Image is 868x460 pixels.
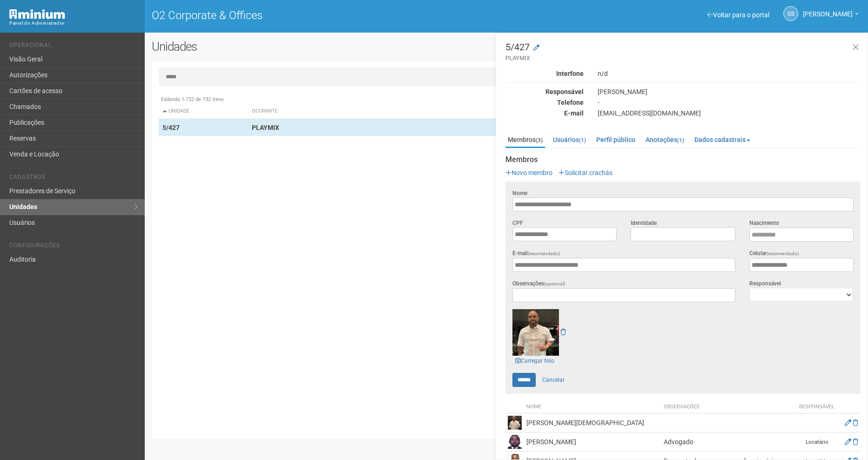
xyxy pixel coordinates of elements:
label: Observações [512,279,565,288]
td: [PERSON_NAME] [524,433,661,452]
li: Configurações [9,242,138,252]
small: PLAYMIX [505,54,861,62]
div: [EMAIL_ADDRESS][DOMAIN_NAME] [591,109,868,117]
a: Perfil público [594,133,638,147]
div: E-mail [498,109,591,117]
h3: 5/427 [505,42,861,62]
div: Interfone [498,69,591,78]
a: Anotações(1) [643,133,686,147]
label: E-mail [512,249,560,258]
small: (1) [677,137,684,143]
a: Remover [560,328,566,336]
label: Nome [512,189,527,197]
div: Exibindo 1-732 de 732 itens [159,95,854,104]
span: (opcional) [544,281,565,286]
a: Dados cadastrais [692,133,753,147]
th: Observações [661,401,794,413]
label: Identidade [631,219,657,227]
img: user.png [508,435,522,449]
strong: PLAYMIX [252,124,279,131]
a: Excluir membro [853,419,858,426]
strong: 5/427 [162,124,180,131]
div: Responsável [498,88,591,96]
a: Editar membro [845,438,851,446]
div: Telefone [498,98,591,107]
span: (recomendado) [528,251,560,256]
small: (3) [536,137,543,143]
a: GS [783,6,798,21]
th: Responsável [794,401,840,413]
a: [PERSON_NAME] [803,12,859,19]
div: n/d [591,69,868,78]
label: CPF [512,219,523,227]
a: Cancelar [537,373,570,387]
span: Gabriela Souza [803,1,853,18]
div: - [591,98,868,107]
a: Voltar para o portal [707,11,769,19]
th: Unidade: activate to sort column descending [159,104,248,119]
li: Cadastros [9,174,138,183]
small: (1) [579,137,586,143]
label: Responsável [749,279,781,288]
a: Modificar a unidade [533,43,539,53]
a: Usuários(1) [551,133,588,147]
td: Locatário [794,433,840,452]
a: Solicitar crachás [558,169,612,176]
span: (recomendado) [767,251,799,256]
td: Advogado [661,433,794,452]
label: Nascimento [749,219,779,227]
img: Minium [9,9,65,19]
img: user.png [512,309,559,356]
a: Membros(3) [505,133,545,148]
th: Nome [524,401,661,413]
div: [PERSON_NAME] [591,88,868,96]
a: Novo membro [505,169,552,176]
a: Excluir membro [853,438,858,446]
td: [PERSON_NAME][DEMOGRAPHIC_DATA] [524,413,661,433]
img: user.png [508,416,522,430]
strong: Membros [505,156,861,164]
li: Operacional [9,42,138,52]
h2: Unidades [152,40,439,54]
label: Celular [749,249,799,258]
a: Editar membro [845,419,851,426]
div: Painel do Administrador [9,19,138,27]
h1: O2 Corporate & Offices [152,9,499,21]
a: Carregar foto [512,356,557,366]
th: Ocupante: activate to sort column ascending [248,104,555,119]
